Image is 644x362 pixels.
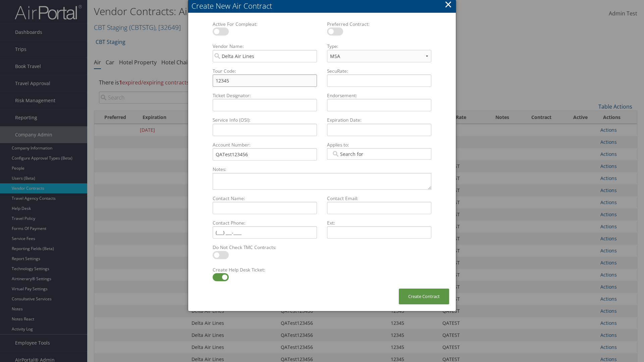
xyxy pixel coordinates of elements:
label: Active For Compleat: [210,21,320,27]
input: Applies to: [331,150,369,157]
button: Create Contract [399,289,449,304]
label: SecuRate: [324,68,434,74]
input: Expiration Date: [327,124,431,136]
label: Service Info (OSI): [210,117,320,123]
label: Notes: [210,166,434,173]
label: Contact Phone: [210,220,320,226]
label: Account Number: [210,141,320,148]
label: Ticket Designator: [210,92,320,99]
input: Contact Phone: [213,226,317,239]
input: Vendor Name: [213,50,317,62]
label: Ext: [324,220,434,226]
label: Do Not Check TMC Contracts: [210,244,320,251]
label: Type: [324,43,434,50]
label: Expiration Date: [324,117,434,123]
label: Endorsement: [324,92,434,99]
input: Tour Code: [213,74,317,87]
input: Account Number: [213,148,317,161]
textarea: Notes: [213,173,431,190]
select: Type: [327,50,431,62]
label: Preferred Contract: [324,21,434,27]
label: Tour Code: [210,68,320,74]
div: Create New Air Contract [192,1,456,11]
label: Contact Name: [210,195,320,202]
input: SecuRate: [327,74,431,87]
label: Vendor Name: [210,43,320,50]
input: Contact Name: [213,202,317,214]
input: Service Info (OSI): [213,124,317,136]
input: Ext: [327,226,431,239]
label: Contact Email: [324,195,434,202]
input: Endorsement: [327,99,431,111]
input: Ticket Designator: [213,99,317,111]
input: Contact Email: [327,202,431,214]
label: Applies to: [324,141,434,148]
label: Create Help Desk Ticket: [210,266,320,273]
